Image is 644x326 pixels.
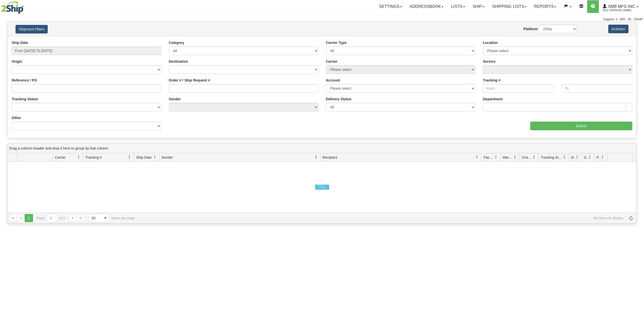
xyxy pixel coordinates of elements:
a: Ship Date filter column settings [151,153,159,161]
a: Settings [375,0,406,13]
label: Carrier Type [326,40,346,45]
label: Carrier [326,59,338,64]
a: Tracking # filter column settings [125,153,134,161]
span: No items to display [142,216,623,220]
span: Ship Date [136,155,152,160]
a: Recipient filter column settings [473,153,481,161]
a: Carrier filter column settings [74,153,83,161]
a: Refresh [627,214,635,222]
div: grid grouping header [8,143,636,153]
span: Weight [503,155,513,160]
span: Carrier [55,155,66,160]
label: Tracking # [483,78,500,83]
div: Support: 1 - 855 - 55 - 2SHIP [1,17,643,22]
a: Reports [530,0,560,13]
a: Tracking Status filter column settings [560,153,569,161]
a: Charge filter column settings [530,153,538,161]
label: Sender [169,96,181,102]
a: Shipping lists [488,0,530,13]
label: Ship Date [12,40,28,45]
label: Platform [523,26,538,31]
span: Page sizes drop down [88,214,110,222]
span: Packages [484,155,494,160]
span: 50 [92,216,98,221]
span: Recipient [323,155,337,160]
a: Weight filter column settings [511,153,519,161]
a: SMB MFG INC. 2613 / [PERSON_NAME] [599,0,642,13]
a: Delivery Status filter column settings [573,153,582,161]
span: Delivery Status [571,155,575,160]
button: Actions [608,25,629,33]
label: Reference / PO [12,78,37,83]
label: Account [326,78,340,83]
label: Order # / Ship Request # [169,78,210,83]
a: Ship [469,0,488,13]
img: logo2613.jpg [1,1,24,14]
a: Packages filter column settings [492,153,500,161]
input: To [562,84,632,93]
label: Service [483,59,496,64]
input: Search [530,122,633,130]
a: Pickup Status filter column settings [598,153,607,161]
a: Addressbook [406,0,448,13]
span: select [101,214,109,222]
label: Tracking Status [12,96,38,102]
span: Pickup Status [597,155,601,160]
span: Tracking # [85,155,102,160]
span: Sender [161,155,173,160]
label: Origin [12,59,22,64]
button: Shipment Filters [15,25,48,34]
label: Other [12,115,21,120]
span: items per page [88,214,135,222]
label: Category [169,40,184,45]
input: From [483,84,554,93]
label: Location [483,40,498,45]
span: Tracking Status [541,155,563,160]
span: Page 0 [25,214,33,222]
label: Department [483,96,503,102]
span: 2613 / [PERSON_NAME] [603,8,641,13]
label: Destination [169,59,188,64]
iframe: chat widget [632,137,643,189]
label: Delivery Status [326,96,352,102]
a: Lists [447,0,469,13]
span: Shipment Issues [584,155,588,160]
span: Charge [522,155,532,160]
span: SMB MFG INC. [607,4,636,9]
a: Sender filter column settings [312,153,320,161]
span: Page of 0 [37,214,65,222]
a: Shipment Issues filter column settings [586,153,594,161]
